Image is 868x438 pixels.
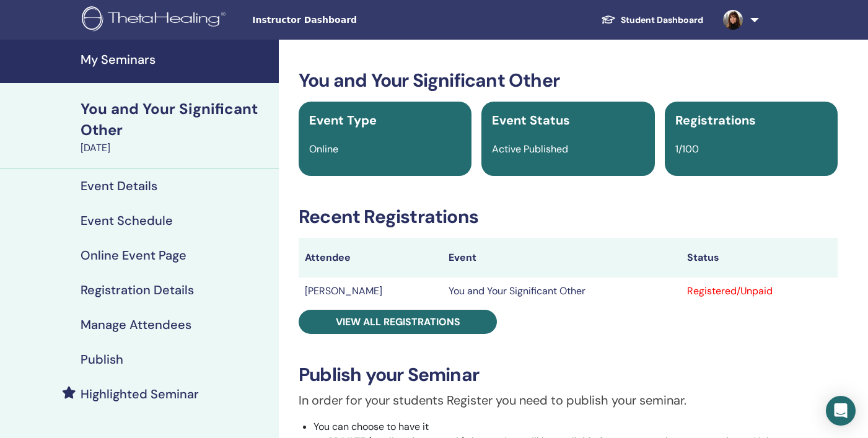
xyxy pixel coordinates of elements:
[81,352,123,367] h4: Publish
[73,99,279,155] a: You and Your Significant Other[DATE]
[681,238,838,278] th: Status
[675,112,756,128] span: Registrations
[81,283,194,297] h4: Registration Details
[675,142,699,155] span: 1/100
[81,317,191,332] h4: Manage Attendees
[299,69,838,92] h3: You and Your Significant Other
[299,364,838,386] h3: Publish your Seminar
[81,99,271,141] div: You and Your Significant Other
[442,278,681,305] td: You and Your Significant Other
[442,238,681,278] th: Event
[81,52,271,67] h4: My Seminars
[299,278,442,305] td: [PERSON_NAME]
[299,310,497,334] a: View all registrations
[299,391,838,410] p: In order for your students Register you need to publish your seminar.
[723,10,743,30] img: default.jpg
[81,387,199,401] h4: Highlighted Seminar
[82,6,230,34] img: logo.png
[299,238,442,278] th: Attendee
[81,141,271,155] div: [DATE]
[252,14,438,27] span: Instructor Dashboard
[687,284,831,299] div: Registered/Unpaid
[336,315,460,328] span: View all registrations
[309,142,338,155] span: Online
[309,112,377,128] span: Event Type
[81,248,186,263] h4: Online Event Page
[81,213,173,228] h4: Event Schedule
[601,14,616,25] img: graduation-cap-white.svg
[492,112,570,128] span: Event Status
[299,206,838,228] h3: Recent Registrations
[826,396,856,426] div: Open Intercom Messenger
[591,9,713,32] a: Student Dashboard
[81,178,157,193] h4: Event Details
[492,142,568,155] span: Active Published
